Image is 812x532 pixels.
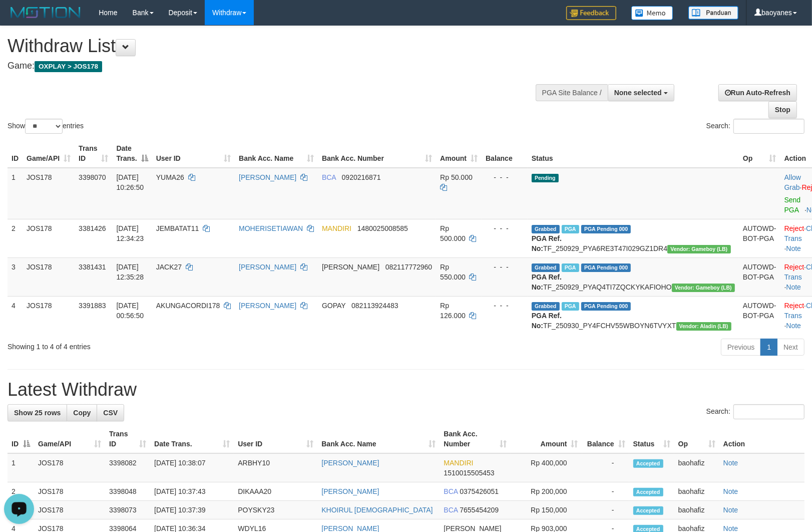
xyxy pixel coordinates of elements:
th: Amount: activate to sort column ascending [436,139,482,168]
td: [DATE] 10:37:43 [150,482,234,501]
td: AUTOWD-BOT-PGA [739,257,780,296]
input: Search: [733,404,804,419]
th: Op: activate to sort column ascending [674,425,719,453]
td: baohafiz [674,453,719,482]
td: - [582,501,629,519]
span: BCA [444,487,458,495]
span: Copy 1510015505453 to clipboard [444,469,494,477]
td: 3398073 [105,501,150,519]
th: Bank Acc. Number: activate to sort column ascending [318,139,436,168]
span: Copy 0920216871 to clipboard [342,173,381,181]
a: Note [786,283,801,291]
th: Balance: activate to sort column ascending [582,425,629,453]
div: - - - [486,172,524,182]
a: Note [786,322,801,330]
span: JEMBATAT11 [156,224,199,232]
a: [PERSON_NAME] [239,302,296,310]
td: JOS178 [34,501,105,519]
span: Vendor URL: https://dashboard.q2checkout.com/secure [667,245,730,253]
a: [PERSON_NAME] [321,487,379,495]
select: Showentries [25,119,63,134]
td: AUTOWD-BOT-PGA [739,219,780,257]
span: PGA Pending [581,302,631,311]
span: Marked by baohafiz [562,263,579,272]
a: Run Auto-Refresh [718,84,797,101]
button: None selected [608,84,674,101]
span: Pending [532,174,559,182]
span: [PERSON_NAME] [322,263,379,271]
span: Grabbed [532,302,560,311]
th: User ID: activate to sort column ascending [152,139,235,168]
td: TF_250929_PYAQ4TI7ZQCKYKAFIOHO [528,257,739,296]
a: Note [723,487,738,495]
span: Vendor URL: https://dashboard.q2checkout.com/secure [676,322,731,331]
span: Rp 126.000 [440,302,466,320]
a: Reject [784,263,804,271]
span: Marked by baohafiz [562,225,579,233]
td: JOS178 [34,482,105,501]
td: TF_250930_PY4FCHV55WBOYN6TVYXT [528,296,739,335]
a: Stop [768,101,797,118]
th: Status: activate to sort column ascending [629,425,674,453]
a: 1 [760,339,777,356]
td: 1 [8,453,34,482]
span: 3381426 [79,224,106,232]
th: Amount: activate to sort column ascending [511,425,582,453]
span: Grabbed [532,263,560,272]
label: Search: [706,404,804,419]
th: Bank Acc. Number: activate to sort column ascending [440,425,511,453]
input: Search: [733,119,804,134]
span: BCA [322,173,336,181]
span: GOPAY [322,302,345,310]
th: Game/API: activate to sort column ascending [23,139,75,168]
span: MANDIRI [322,224,351,232]
th: ID [8,139,23,168]
span: MANDIRI [444,459,473,467]
a: Reject [784,302,804,310]
div: - - - [486,301,524,311]
td: JOS178 [23,296,75,335]
span: BCA [444,506,458,514]
td: DIKAAA20 [234,482,317,501]
span: Copy 1480025008585 to clipboard [357,224,408,232]
a: Reject [784,224,804,232]
td: Rp 150,000 [511,501,582,519]
div: Showing 1 to 4 of 4 entries [8,338,331,352]
span: Show 25 rows [14,409,61,417]
span: Vendor URL: https://dashboard.q2checkout.com/secure [672,284,735,292]
td: [DATE] 10:38:07 [150,453,234,482]
b: PGA Ref. No: [532,312,562,330]
span: 3398070 [79,173,106,181]
a: Allow Grab [784,173,801,191]
a: Next [777,339,804,356]
a: [PERSON_NAME] [239,263,296,271]
a: [PERSON_NAME] [239,173,296,181]
span: Copy 082117772960 to clipboard [385,263,432,271]
a: Note [723,506,738,514]
th: Game/API: activate to sort column ascending [34,425,105,453]
th: Date Trans.: activate to sort column ascending [150,425,234,453]
label: Search: [706,119,804,134]
td: JOS178 [23,168,75,219]
td: 3398048 [105,482,150,501]
button: Open LiveChat chat widget [4,4,34,34]
a: Copy [67,404,97,421]
span: JACK27 [156,263,182,271]
img: Feedback.jpg [566,6,616,20]
th: Trans ID: activate to sort column ascending [75,139,112,168]
a: KHOIRUL [DEMOGRAPHIC_DATA] [321,506,433,514]
td: baohafiz [674,482,719,501]
td: ARBHY10 [234,453,317,482]
td: 1 [8,168,23,219]
span: [DATE] 10:26:50 [117,173,144,191]
td: 3 [8,257,23,296]
a: MOHERISETIAWAN [239,224,303,232]
span: Copy 7655454209 to clipboard [460,506,499,514]
span: Marked by baodewi [562,302,579,311]
img: panduan.png [688,6,738,20]
span: Accepted [633,488,663,496]
td: AUTOWD-BOT-PGA [739,296,780,335]
td: JOS178 [34,453,105,482]
div: - - - [486,223,524,233]
th: Bank Acc. Name: activate to sort column ascending [317,425,440,453]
